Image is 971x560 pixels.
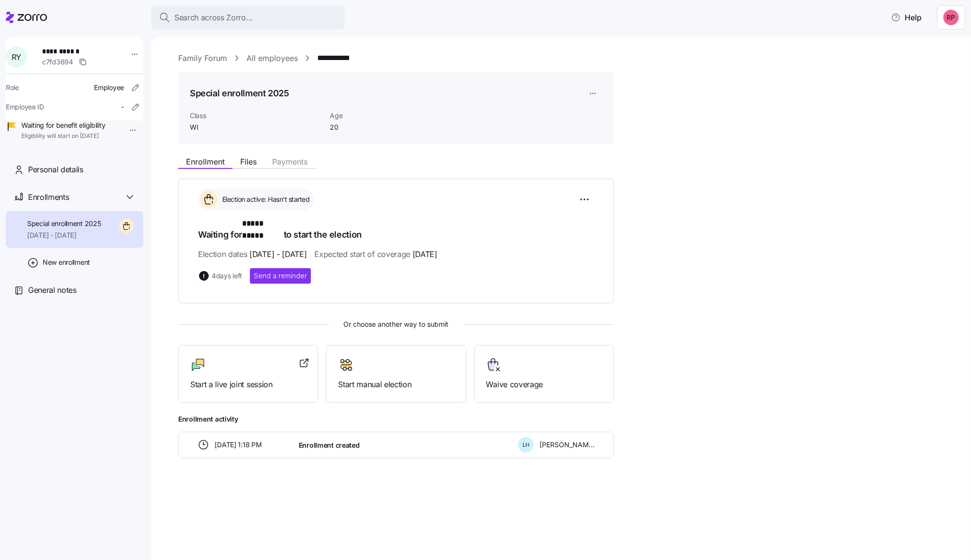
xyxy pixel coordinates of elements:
span: [DATE] - [DATE] [27,230,101,240]
span: Enrollment activity [178,414,614,424]
span: Class [190,111,322,121]
span: Files [240,158,257,166]
span: [DATE] 1:18 PM [215,440,262,450]
span: Send a reminder [254,271,307,281]
span: Employee [94,83,124,92]
img: eedd38507f2e98b8446e6c4bda047efc [943,10,959,25]
span: L H [523,442,529,448]
h1: Special enrollment 2025 [190,87,289,99]
span: Start manual election [338,378,454,391]
span: Election dates [198,248,307,260]
span: Waive coverage [486,378,602,391]
span: Expected start of coverage [314,248,437,260]
button: Help [883,8,929,27]
span: Election active: Hasn't started [219,195,310,204]
span: Age [330,111,427,121]
a: Family Forum [178,52,227,64]
span: R Y [12,53,21,61]
button: Send a reminder [250,268,311,284]
span: Payments [272,158,308,166]
span: Special enrollment 2025 [27,219,101,228]
h1: Waiting for to start the election [198,218,594,241]
span: - [121,102,124,112]
span: Employee ID [6,102,44,112]
a: All employees [247,52,298,64]
span: Or choose another way to submit [178,319,614,330]
span: WI [190,122,322,132]
span: Enrollment [186,158,225,166]
span: Search across Zorro... [174,12,253,24]
span: c7fd3694 [42,57,73,67]
span: 4 days left [212,271,242,281]
span: New enrollment [43,257,90,267]
span: Role [6,83,19,92]
span: [PERSON_NAME] [539,440,595,450]
span: Personal details [28,164,83,176]
span: 20 [330,122,427,132]
span: Eligibility will start on [DATE] [21,132,105,140]
span: Help [891,12,922,23]
span: [DATE] - [DATE] [249,248,307,260]
span: Enrollment created [299,440,360,450]
button: Search across Zorro... [151,6,345,29]
span: Start a live joint session [190,378,306,391]
span: Waiting for benefit eligibility [21,121,105,130]
span: General notes [28,284,77,296]
span: Enrollments [28,191,69,203]
span: [DATE] [413,248,437,260]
